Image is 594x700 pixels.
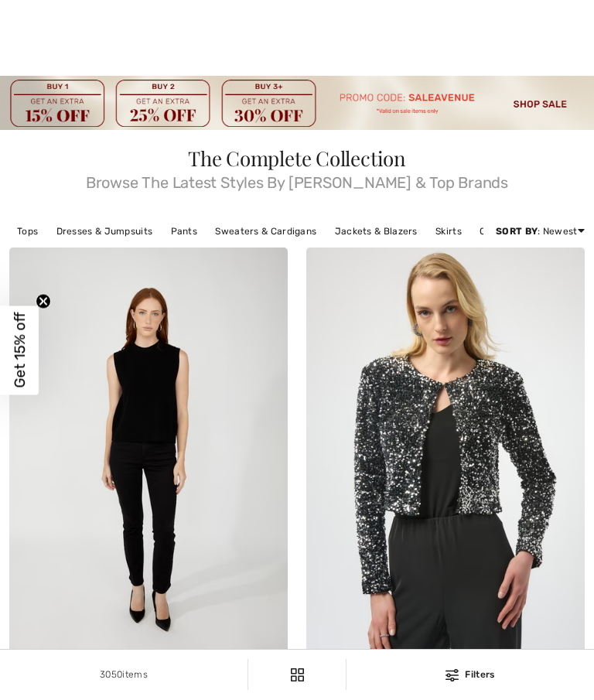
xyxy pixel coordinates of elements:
[472,221,537,241] a: Outerwear
[306,248,585,665] img: Cropped Blazer with Jewels Style 254930. Black/Silver
[100,669,122,680] span: 3050
[428,221,469,241] a: Skirts
[11,312,29,388] span: Get 15% off
[9,248,288,665] img: Heart Detail Crew Neck Pullover Style 254954. Black
[188,145,406,172] span: The Complete Collection
[327,221,425,241] a: Jackets & Blazers
[207,221,324,241] a: Sweaters & Cardigans
[496,226,538,237] strong: Sort By
[356,668,585,681] div: Filters
[49,221,161,241] a: Dresses & Jumpsuits
[496,224,585,238] div: : Newest
[36,293,51,309] button: Close teaser
[291,668,304,681] img: Filters
[445,669,459,681] img: Filters
[163,221,206,241] a: Pants
[9,221,46,241] a: Tops
[9,169,585,190] span: Browse The Latest Styles By [PERSON_NAME] & Top Brands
